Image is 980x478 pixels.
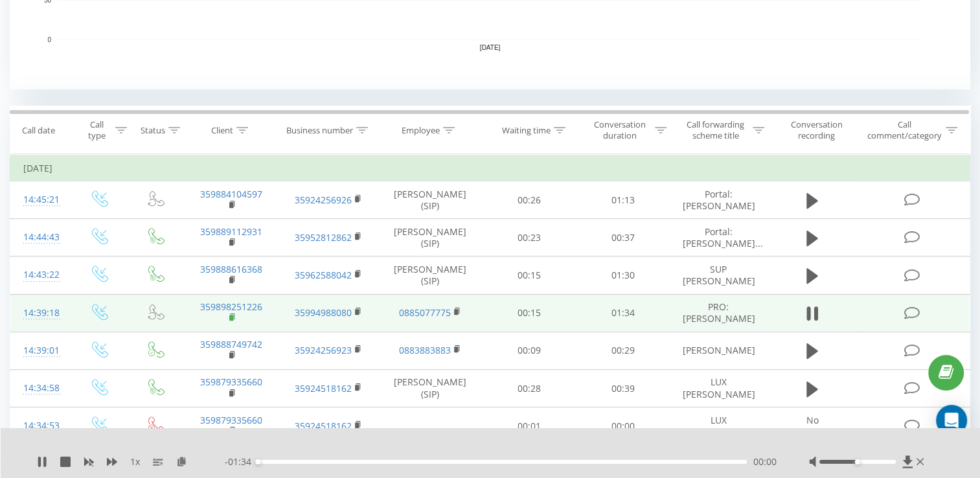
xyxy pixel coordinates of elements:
div: 14:45:21 [23,187,57,212]
span: - 01:34 [225,455,258,468]
div: Call date [22,125,55,136]
td: LUX [PERSON_NAME] [670,370,767,407]
div: Conversation duration [587,119,652,141]
span: 1 x [130,455,140,468]
td: PRO: [PERSON_NAME] [670,294,767,332]
a: 35924518162 [295,382,352,394]
a: 359889112931 [200,225,262,238]
td: 00:15 [483,294,576,332]
div: 14:34:53 [23,413,57,438]
a: 35924518162 [295,420,352,432]
td: 00:39 [576,370,670,407]
a: 35924256926 [295,194,352,206]
a: 359884104597 [200,188,262,200]
td: [PERSON_NAME] (SIP) [378,219,483,256]
a: 35962588042 [295,269,352,281]
a: 359879335660 [200,376,262,388]
a: 359888749742 [200,338,262,350]
td: [DATE] [10,155,970,181]
span: No conversation [784,414,840,438]
td: 00:29 [576,332,670,369]
div: Status [141,125,165,136]
div: Waiting time [502,125,551,136]
td: 00:23 [483,219,576,256]
td: [PERSON_NAME] (SIP) [378,256,483,294]
td: 01:13 [576,181,670,219]
a: 0885077775 [399,306,451,319]
td: 00:37 [576,219,670,256]
td: SUP [PERSON_NAME] [670,256,767,294]
a: 359888616368 [200,263,262,275]
td: 01:30 [576,256,670,294]
text: [DATE] [480,44,501,51]
div: Call forwarding scheme title [681,119,749,141]
td: 00:28 [483,370,576,407]
td: 00:26 [483,181,576,219]
td: 01:34 [576,294,670,332]
div: Accessibility label [855,459,860,464]
td: 00:15 [483,256,576,294]
div: Conversation recording [779,119,854,141]
div: Accessibility label [255,459,260,464]
td: 00:00 [576,407,670,445]
a: 35924256923 [295,344,352,356]
td: [PERSON_NAME] [670,332,767,369]
div: Business number [286,125,353,136]
a: 35952812862 [295,231,352,244]
a: 359898251226 [200,301,262,313]
td: 00:09 [483,332,576,369]
div: Employee [402,125,440,136]
span: 00:00 [753,455,777,468]
div: Open Intercom Messenger [936,405,967,436]
div: 14:44:43 [23,225,57,250]
td: [PERSON_NAME] (SIP) [378,370,483,407]
div: 14:39:18 [23,301,57,326]
div: 14:34:58 [23,376,57,401]
a: 0883883883 [399,344,451,356]
td: 00:01 [483,407,576,445]
a: 359879335660 [200,414,262,426]
div: 14:39:01 [23,338,57,363]
td: [PERSON_NAME] (SIP) [378,181,483,219]
td: LUX [PERSON_NAME] [670,407,767,445]
td: Portal: [PERSON_NAME] [670,181,767,219]
div: Call comment/category [867,119,942,141]
div: Call type [82,119,112,141]
text: 0 [47,36,51,43]
div: Client [211,125,233,136]
span: Portal: [PERSON_NAME]... [683,225,763,249]
div: 14:43:22 [23,262,57,288]
a: 35994988080 [295,306,352,319]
